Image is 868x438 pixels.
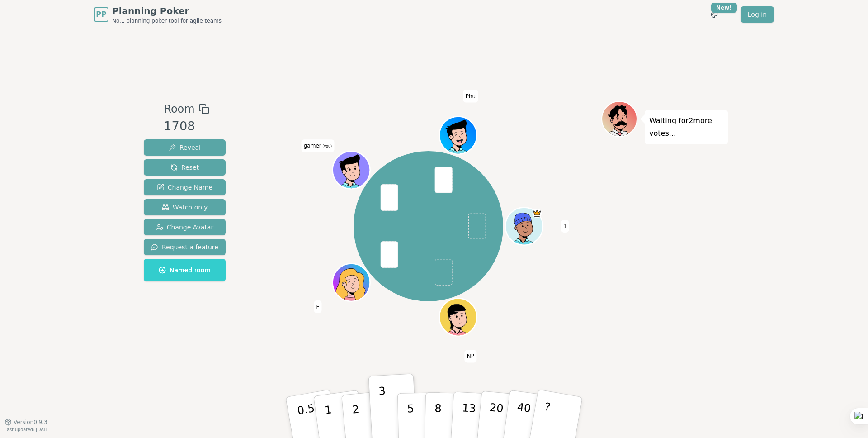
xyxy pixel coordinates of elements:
[144,179,226,195] button: Change Name
[14,419,47,426] span: Version 0.9.3
[465,350,476,362] span: Click to change your name
[144,159,226,176] button: Reset
[112,5,222,17] span: Planning Poker
[378,385,388,434] p: 3
[741,6,774,23] a: Log in
[302,139,334,152] span: Click to change your name
[711,3,737,13] div: New!
[94,5,222,24] a: PPPlanning PokerNo.1 planning poker tool for agile teams
[144,239,226,255] button: Request a feature
[159,266,211,275] span: Named room
[112,17,222,24] span: No.1 planning poker tool for agile teams
[5,427,51,432] span: Last updated: [DATE]
[334,152,369,188] button: Click to change your avatar
[561,220,569,233] span: Click to change your name
[156,223,214,232] span: Change Avatar
[170,163,199,172] span: Reset
[169,143,201,152] span: Reveal
[96,9,106,20] span: PP
[151,243,218,252] span: Request a feature
[321,144,332,148] span: (you)
[463,90,478,102] span: Click to change your name
[144,199,226,215] button: Watch only
[706,6,722,23] button: New!
[157,183,212,192] span: Change Name
[532,209,542,218] span: 1 is the host
[649,114,723,140] p: Waiting for 2 more votes...
[144,259,226,281] button: Named room
[144,219,226,235] button: Change Avatar
[314,300,322,313] span: Click to change your name
[5,419,47,426] button: Version0.9.3
[164,101,194,117] span: Room
[164,117,209,136] div: 1708
[144,139,226,156] button: Reveal
[162,203,208,212] span: Watch only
